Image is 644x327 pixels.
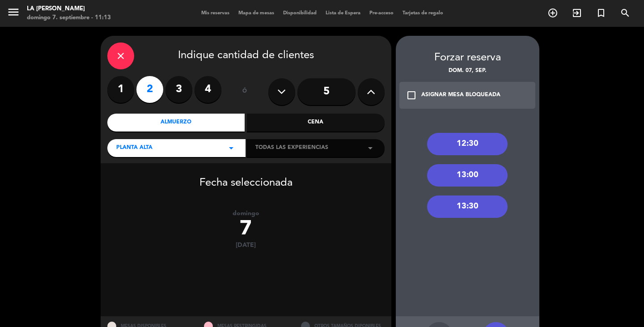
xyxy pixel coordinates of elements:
[365,143,376,153] i: arrow_drop_down
[197,11,234,16] span: Mis reservas
[421,91,500,100] div: ASIGNAR MESA BLOQUEADA
[279,11,321,16] span: Disponibilidad
[136,76,163,103] label: 2
[234,11,279,16] span: Mapa de mesas
[427,164,508,187] div: 13:00
[596,8,606,18] i: turned_in_not
[547,8,558,18] i: add_circle_outline
[226,143,237,153] i: arrow_drop_down
[427,195,508,218] div: 13:30
[101,210,391,217] div: domingo
[406,90,417,101] i: check_box_outline_blank
[396,49,539,67] div: Forzar reserva
[195,76,221,103] label: 4
[7,5,20,22] button: menu
[7,5,20,19] i: menu
[107,42,385,69] div: Indique cantidad de clientes
[107,76,134,103] label: 1
[27,13,111,22] div: domingo 7. septiembre - 11:13
[255,144,328,153] span: Todas las experiencias
[247,114,385,132] div: Cena
[116,144,153,153] span: Planta Alta
[101,242,391,249] div: [DATE]
[427,133,508,155] div: 12:30
[27,4,111,13] div: LA [PERSON_NAME]
[398,11,448,16] span: Tarjetas de regalo
[620,8,631,18] i: search
[230,76,259,107] div: ó
[365,11,398,16] span: Pre-acceso
[165,76,192,103] label: 3
[115,51,126,61] i: close
[572,8,582,18] i: exit_to_app
[396,67,539,76] div: dom. 07, sep.
[101,163,391,192] div: Fecha seleccionada
[321,11,365,16] span: Lista de Espera
[101,217,391,242] div: 7
[107,114,245,132] div: Almuerzo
